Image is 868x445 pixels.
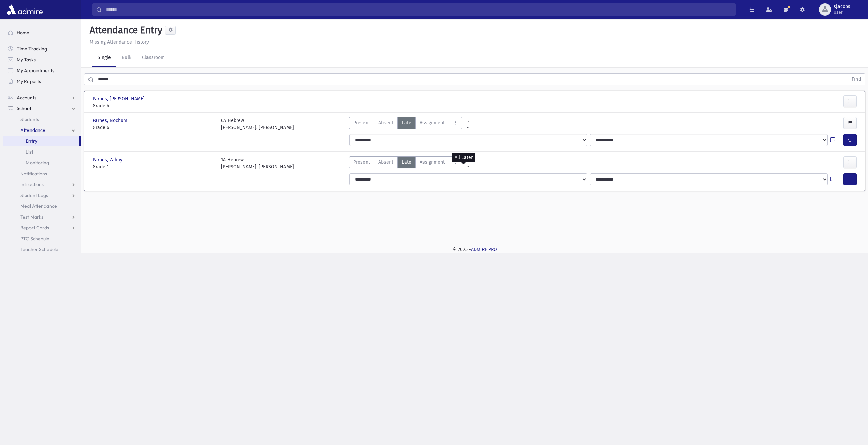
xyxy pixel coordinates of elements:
[3,65,81,76] a: My Appointments
[93,95,146,102] span: Parnes, [PERSON_NAME]
[5,3,44,16] img: AdmirePro
[349,156,462,170] div: AttTypes
[3,168,81,179] a: Notifications
[3,190,81,201] a: Student Logs
[17,67,54,74] span: My Appointments
[20,170,47,177] span: Notifications
[452,153,475,162] div: All Later
[20,246,58,252] span: Teacher Schedule
[26,160,49,166] span: Monitoring
[3,43,81,54] a: Time Tracking
[402,159,411,166] span: Late
[3,201,81,211] a: Meal Attendance
[17,78,41,84] span: My Reports
[834,4,850,9] span: sjacobs
[420,119,445,126] span: Assignment
[3,114,81,125] a: Students
[90,39,149,45] u: Missing Attendance History
[116,48,137,67] a: Bulk
[26,149,33,155] span: List
[20,225,49,231] span: Report Cards
[20,203,57,209] span: Meal Attendance
[92,48,116,67] a: Single
[848,74,865,85] button: Find
[353,159,370,166] span: Present
[26,138,37,144] span: Entry
[221,117,294,131] div: 6A Hebrew [PERSON_NAME]. [PERSON_NAME]
[3,92,81,103] a: Accounts
[20,127,45,133] span: Attendance
[137,48,170,67] a: Classroom
[420,159,445,166] span: Assignment
[20,236,50,242] span: PTC Schedule
[3,157,81,168] a: Monitoring
[221,156,294,170] div: 1A Hebrew [PERSON_NAME]. [PERSON_NAME]
[378,159,393,166] span: Absent
[93,163,214,170] span: Grade 1
[93,156,124,163] span: Parnes, Zalmy
[3,125,81,136] a: Attendance
[834,9,850,15] span: User
[17,105,31,112] span: School
[93,102,214,109] span: Grade 4
[471,247,497,252] a: ADMIRE PRO
[3,211,81,222] a: Test Marks
[3,244,81,255] a: Teacher Schedule
[3,103,81,114] a: School
[353,119,370,126] span: Present
[20,116,39,122] span: Students
[17,29,29,36] span: Home
[17,95,36,101] span: Accounts
[3,179,81,190] a: Infractions
[93,117,129,124] span: Parnes, Nochum
[87,39,149,45] a: Missing Attendance History
[92,246,857,253] div: © 2025 -
[378,119,393,126] span: Absent
[93,124,214,131] span: Grade 6
[3,233,81,244] a: PTC Schedule
[402,119,411,126] span: Late
[3,146,81,157] a: List
[3,136,79,146] a: Entry
[20,192,48,198] span: Student Logs
[20,181,44,187] span: Infractions
[3,222,81,233] a: Report Cards
[3,27,81,38] a: Home
[17,46,47,52] span: Time Tracking
[17,57,36,63] span: My Tasks
[20,214,43,220] span: Test Marks
[87,24,162,36] h5: Attendance Entry
[102,3,735,16] input: Search
[3,76,81,87] a: My Reports
[3,54,81,65] a: My Tasks
[349,117,462,131] div: AttTypes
